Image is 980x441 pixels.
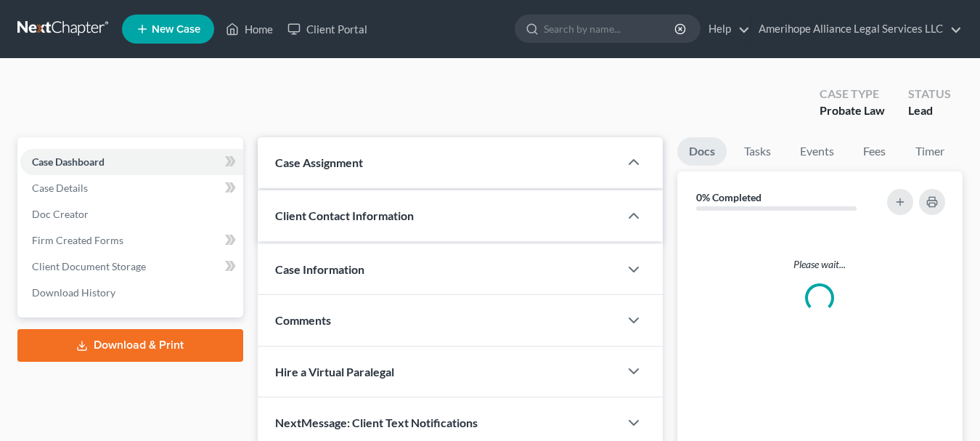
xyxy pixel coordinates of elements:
a: Amerihope Alliance Legal Services LLC [751,16,962,42]
span: Client Contact Information [275,209,414,222]
a: Client Portal [280,16,375,42]
a: Download & Print [17,329,243,362]
span: Case Details [32,182,88,194]
a: Download History [20,280,243,306]
div: Case Type [820,86,885,102]
a: Home [219,16,280,42]
input: Search by name... [544,15,677,42]
span: NextMessage: Client Text Notifications [275,416,478,429]
a: Doc Creator [20,201,243,227]
a: Case Dashboard [20,149,243,175]
span: Doc Creator [32,208,89,220]
span: Client Document Storage [32,260,146,272]
span: Case Dashboard [32,155,105,168]
a: Events [788,137,846,166]
a: Client Document Storage [20,254,243,280]
a: Timer [904,137,956,166]
span: Firm Created Forms [32,234,123,246]
span: Download History [32,286,115,299]
a: Fees [852,137,898,166]
span: Comments [275,313,331,327]
a: Case Details [20,175,243,201]
a: Tasks [732,137,783,166]
strong: 0% Completed [696,191,761,203]
span: Case Information [275,262,364,276]
div: Lead [908,102,951,119]
span: Case Assignment [275,155,363,169]
a: Help [701,16,750,42]
span: Hire a Virtual Paralegal [275,365,394,379]
div: Status [908,86,951,102]
span: New Case [152,24,200,35]
a: Docs [677,137,727,166]
div: Probate Law [820,102,885,119]
a: Firm Created Forms [20,227,243,254]
p: Please wait... [689,257,951,272]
